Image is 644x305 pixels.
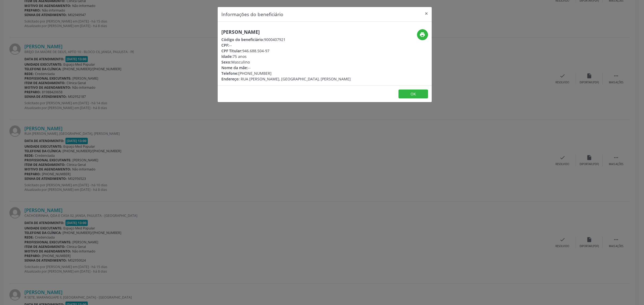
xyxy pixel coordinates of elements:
[221,54,351,59] div: 75 anos
[221,48,242,53] span: CPF Titular:
[221,70,351,76] div: [PHONE_NUMBER]
[221,37,264,42] span: Código do beneficiário:
[221,29,351,35] h5: [PERSON_NAME]
[221,37,351,42] div: 9000407921
[417,29,428,40] button: print
[221,54,233,59] span: Idade:
[221,59,351,65] div: Masculino
[419,32,425,38] i: print
[421,7,432,20] button: Close
[221,48,351,54] div: 946.688.504-97
[221,76,240,81] span: Endereço:
[221,42,351,48] div: --
[221,65,351,70] div: --
[241,76,351,81] span: RUA [PERSON_NAME], [GEOGRAPHIC_DATA], [PERSON_NAME]
[221,71,238,76] span: Telefone:
[221,11,283,18] h5: Informações do beneficiário
[221,65,248,70] span: Nome da mãe:
[221,59,231,65] span: Sexo:
[398,90,428,99] button: OK
[221,43,229,48] span: CPF:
